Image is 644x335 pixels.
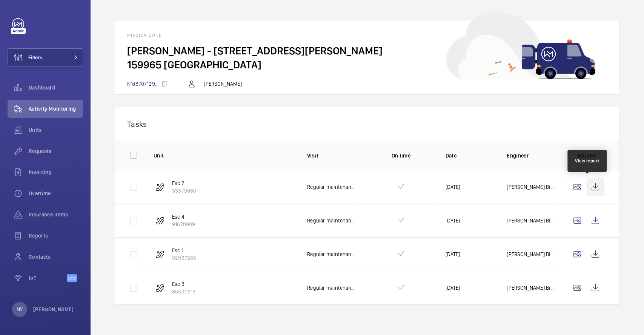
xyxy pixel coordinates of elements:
[445,152,495,159] p: Date
[172,288,195,295] p: 85330618
[172,213,195,221] p: Esc 4
[29,147,83,155] span: Requests
[29,253,83,261] span: Contacts
[155,216,164,225] img: escalator.svg
[29,274,67,282] span: IoT
[369,152,433,159] p: On time
[172,247,196,254] p: Esc 1
[204,80,241,88] p: [PERSON_NAME]
[8,48,83,66] button: Filters
[127,119,607,129] p: Tasks
[307,217,357,224] p: Regular maintenance
[172,221,195,228] p: 91670989
[575,157,599,164] div: View report
[446,11,595,79] img: car delivery
[127,44,607,58] h2: [PERSON_NAME] - [STREET_ADDRESS][PERSON_NAME]
[445,284,460,292] p: [DATE]
[67,274,77,282] span: Beta
[29,168,83,176] span: Invoicing
[307,250,357,258] p: Regular maintenance
[29,190,83,197] span: Overtime
[507,284,556,292] p: [PERSON_NAME] Bin [PERSON_NAME]
[127,32,607,38] h1: Mission done
[155,283,164,292] img: escalator.svg
[507,152,556,159] p: Engineer
[507,217,556,224] p: [PERSON_NAME] Bin [PERSON_NAME]
[29,126,83,134] span: Units
[445,183,460,191] p: [DATE]
[445,250,460,258] p: [DATE]
[172,187,196,195] p: 33379860
[29,211,83,218] span: Insurance items
[154,152,295,159] p: Unit
[445,217,460,224] p: [DATE]
[307,183,357,191] p: Regular maintenance
[507,183,556,191] p: [PERSON_NAME] Bin [PERSON_NAME]
[29,232,83,239] span: Reports
[307,284,357,292] p: Regular maintenance
[29,84,83,91] span: Dashboard
[127,81,168,87] span: N°d8707129...
[172,254,196,262] p: 92937265
[28,54,43,61] span: Filters
[33,306,74,313] p: [PERSON_NAME]
[172,179,196,187] p: Esc 2
[127,58,607,72] h2: 159965 [GEOGRAPHIC_DATA]
[17,306,23,313] p: NY
[155,250,164,259] img: escalator.svg
[307,152,357,159] p: Visit
[29,105,83,113] span: Activity Monitoring
[172,280,195,288] p: Esc 3
[507,250,556,258] p: [PERSON_NAME] Bin [PERSON_NAME]
[155,182,164,191] img: escalator.svg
